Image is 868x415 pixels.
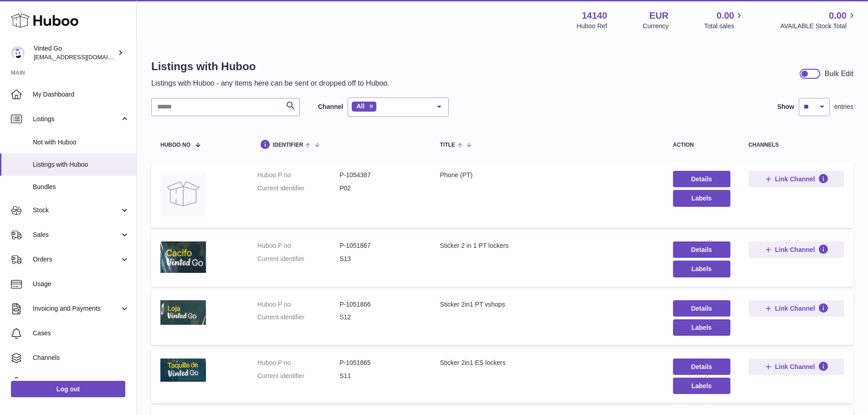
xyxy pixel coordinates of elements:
button: Link Channel [749,359,844,375]
span: Orders [33,255,120,264]
span: Link Channel [775,363,815,371]
span: Total sales [704,22,745,31]
dt: Huboo P no [257,171,339,179]
span: Usage [33,280,129,288]
span: All [356,102,365,110]
img: Sticker 2 in 1 PT lockers [160,241,206,273]
label: Channel [318,102,343,111]
dt: Current identifier [257,372,339,380]
div: Sticker 2in1 ES lockers [440,359,654,367]
div: Vinted Go [34,44,116,61]
div: Currency [643,22,669,31]
dt: Current identifier [257,255,339,263]
dd: P-1051867 [339,241,421,250]
a: Details [673,359,730,375]
dt: Current identifier [257,313,339,322]
dd: P02 [339,184,421,193]
button: Labels [673,378,730,394]
span: Stock [33,206,120,215]
dd: S12 [339,313,421,322]
div: Phone (PT) [440,171,654,179]
span: identifier [273,142,303,148]
dd: P-1054387 [339,171,421,179]
span: Invoicing and Payments [33,304,120,313]
span: Settings [33,378,129,387]
span: Link Channel [775,304,815,313]
dt: Huboo P no [257,241,339,250]
dd: P-1051866 [339,300,421,309]
button: Link Channel [749,300,844,317]
button: Link Channel [749,171,844,187]
span: title [440,142,455,148]
span: My Dashboard [33,90,129,99]
h1: Listings with Huboo [151,59,390,74]
strong: EUR [649,10,668,22]
p: Listings with Huboo - any items here can be sent or dropped off to Huboo. [151,78,390,88]
div: Huboo Ref [577,22,607,31]
span: entries [834,102,853,111]
dd: S13 [339,255,421,263]
span: 0.00 [717,10,734,22]
div: Bulk Edit [825,69,853,79]
img: Sticker 2in1 ES lockers [160,359,206,382]
span: Sales [33,231,120,239]
label: Show [777,102,794,111]
dt: Current identifier [257,184,339,193]
span: [EMAIL_ADDRESS][DOMAIN_NAME] [34,53,134,61]
span: Link Channel [775,246,815,254]
div: Sticker 2in1 PT vshops [440,300,654,309]
img: internalAdmin-14140@internal.huboo.com [11,46,25,60]
dd: P-1051865 [339,359,421,367]
button: Link Channel [749,241,844,258]
span: Huboo no [160,142,190,148]
span: 0.00 [829,10,847,22]
button: Labels [673,319,730,336]
div: channels [749,142,844,148]
div: action [673,142,730,148]
button: Labels [673,190,730,206]
span: Channels [33,354,129,362]
strong: 14140 [582,10,607,22]
dt: Huboo P no [257,359,339,367]
div: Sticker 2 in 1 PT lockers [440,241,654,250]
a: 0.00 AVAILABLE Stock Total [780,10,857,31]
dd: S11 [339,372,421,380]
a: 0.00 Total sales [704,10,745,31]
span: Cases [33,329,129,338]
span: Not with Huboo [33,138,129,147]
dt: Huboo P no [257,300,339,309]
a: Details [673,171,730,187]
img: Phone (PT) [160,171,206,216]
a: Log out [11,381,125,397]
button: Labels [673,261,730,277]
a: Details [673,241,730,258]
span: Bundles [33,183,129,191]
img: Sticker 2in1 PT vshops [160,300,206,325]
span: Listings [33,115,120,123]
a: Details [673,300,730,317]
span: Link Channel [775,175,815,183]
span: AVAILABLE Stock Total [780,22,857,31]
span: Listings with Huboo [33,160,129,169]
